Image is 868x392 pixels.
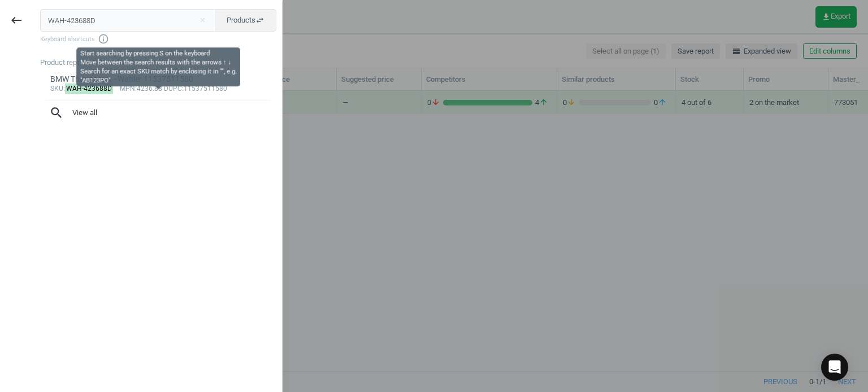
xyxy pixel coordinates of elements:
i: keyboard_backspace [10,14,23,27]
mark: WAH-423688D [65,83,114,94]
div: Start searching by pressing S on the keyboard Move between the search results with the arrows ↑ ↓... [80,50,237,85]
button: Productsswap_horiz [215,9,276,32]
div: Open Intercom Messenger [821,354,848,381]
div: Product report results [40,58,282,68]
button: keyboard_backspace [3,7,29,34]
input: Enter the SKU or product name [40,9,216,32]
i: search [49,105,64,120]
i: swap_horiz [255,16,264,25]
div: BMW Thermostat - Wahler 11537511580 [50,74,267,85]
i: info_outline [98,33,109,45]
button: searchView all [40,100,276,125]
span: Products [227,15,264,25]
div: : :4236.88 D :11537511580 [50,85,267,94]
span: sku [50,85,63,93]
button: Close [194,15,211,25]
span: View all [49,105,267,120]
span: Keyboard shortcuts [40,33,276,45]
